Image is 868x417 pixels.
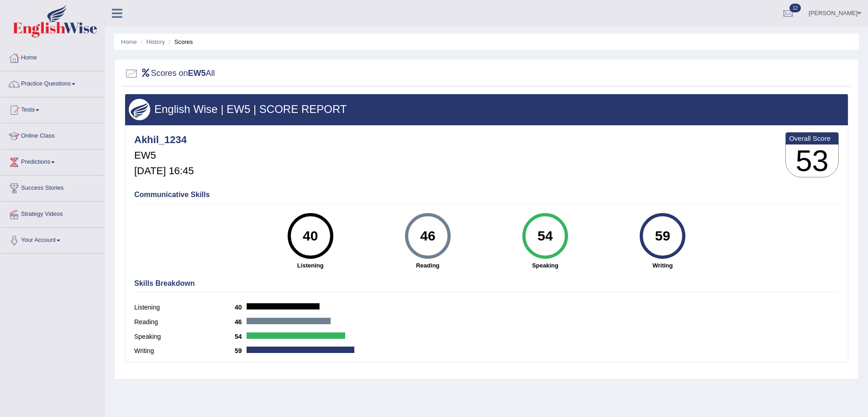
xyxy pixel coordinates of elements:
b: 40 [235,304,247,311]
h3: 53 [786,144,838,177]
a: Home [0,45,105,68]
label: Reading [134,317,235,327]
div: 54 [528,217,562,255]
b: Overall Score [789,134,835,142]
h4: Communicative Skills [134,191,839,199]
label: Speaking [134,332,235,342]
strong: Writing [609,261,717,270]
strong: Reading [374,261,482,270]
strong: Listening [256,261,364,270]
a: Predictions [0,150,105,172]
h2: Scores on All [125,67,215,80]
span: 12 [789,4,801,12]
img: wings.png [129,99,150,120]
h4: Skills Breakdown [134,279,839,288]
strong: Speaking [491,261,599,270]
h3: English Wise | EW5 | SCORE REPORT [129,103,844,115]
b: 46 [235,318,247,326]
div: 59 [646,217,679,255]
div: 46 [411,217,444,255]
h4: Akhil_1234 [134,134,194,145]
a: Your Account [0,228,105,251]
label: Listening [134,303,235,312]
a: History [147,38,165,45]
b: 59 [235,347,247,354]
b: EW5 [188,69,206,78]
a: Tests [0,97,105,120]
div: 40 [294,217,327,255]
a: Strategy Videos [0,202,105,225]
h5: EW5 [134,150,194,161]
b: 54 [235,333,247,340]
li: Scores [167,37,193,46]
a: Success Stories [0,176,105,198]
a: Online Class [0,123,105,146]
a: Home [121,38,137,45]
a: Practice Questions [0,71,105,94]
label: Writing [134,346,235,356]
h5: [DATE] 16:45 [134,166,194,176]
